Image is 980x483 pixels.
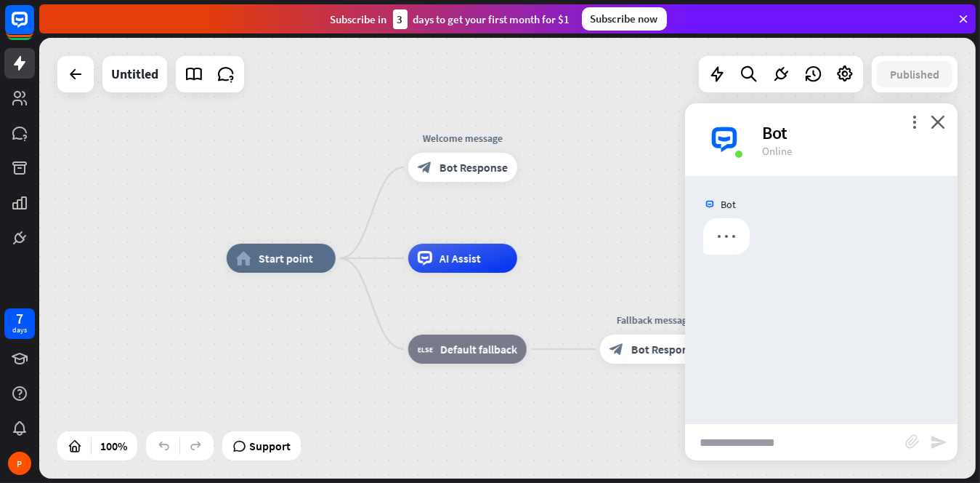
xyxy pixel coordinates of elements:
div: Welcome message [397,131,528,145]
span: Default fallback [440,342,517,356]
div: Untitled [111,56,158,92]
a: 7 days [4,308,35,339]
i: block_fallback [418,342,433,356]
div: Bot [762,121,940,144]
i: block_attachment [905,434,920,449]
i: block_bot_response [610,342,624,356]
div: Subscribe now [582,7,667,31]
span: Bot Response [440,160,508,175]
i: home_2 [236,251,251,266]
i: close [931,115,945,129]
button: Open LiveChat chat widget [12,6,55,49]
span: Bot Response [631,342,700,356]
div: Fallback message [589,313,720,327]
div: 3 [393,9,408,29]
div: days [12,325,27,335]
div: P [8,452,31,475]
div: Subscribe in days to get your first month for $1 [331,9,570,29]
span: Support [249,434,291,458]
i: more_vert [907,115,921,129]
i: block_bot_response [418,160,432,175]
i: send [930,434,947,451]
span: Start point [259,251,313,266]
div: 100% [96,434,131,458]
span: Bot [721,198,736,211]
span: AI Assist [440,251,481,266]
div: 7 [16,312,23,325]
button: Published [877,61,952,87]
div: Online [762,144,940,158]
